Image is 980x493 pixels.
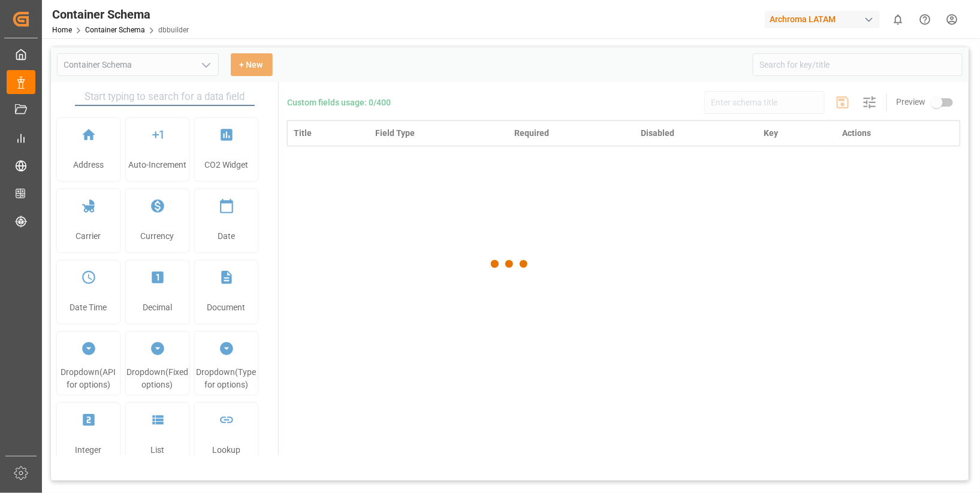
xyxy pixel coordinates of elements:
[765,11,880,28] div: Archroma LATAM
[885,6,912,33] button: show 0 new notifications
[85,26,145,34] a: Container Schema
[52,5,189,23] div: Container Schema
[912,6,939,33] button: Help Center
[52,26,72,34] a: Home
[765,8,885,31] button: Archroma LATAM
